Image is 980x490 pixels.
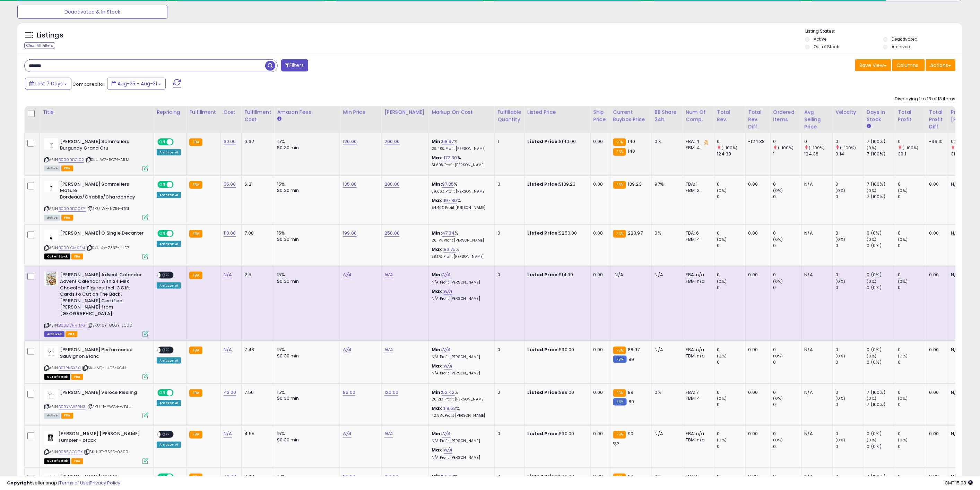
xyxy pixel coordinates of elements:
a: N/A [384,431,393,438]
div: 7 (100%) [867,138,895,145]
div: Fulfillment Cost [244,109,271,123]
div: % [432,197,489,210]
img: 11Y21Pi3LwL._SL40_.jpg [44,181,58,192]
button: Last 7 Days [25,78,71,90]
small: FBA [613,347,626,354]
div: FBA: 1 [686,181,709,187]
a: N/A [224,346,232,353]
div: 1 [497,138,519,145]
p: 38.17% Profit [PERSON_NAME] [432,254,489,259]
div: $14.99 [528,272,585,278]
span: N/A [615,271,623,278]
div: 0 [898,138,926,145]
small: FBA [613,181,626,189]
small: (-100%) [722,145,738,151]
div: 0 [836,285,864,291]
div: Ship Price [593,109,607,123]
button: Filters [281,59,308,71]
div: 0.00 [593,230,605,236]
span: FBA [61,215,73,221]
div: Total Rev. Diff. [748,109,767,130]
small: FBA [613,148,626,156]
img: 11RSN+ryghL._SL40_.jpg [44,230,58,241]
div: 0 [773,347,801,353]
small: (0%) [773,279,783,284]
small: (0%) [836,237,845,242]
button: Save View [855,59,891,71]
div: FBA: 4 [686,138,709,145]
div: 0 [717,181,745,187]
div: Clear All Filters [24,42,55,49]
small: FBA [613,230,626,238]
div: 7 (100%) [867,151,895,157]
a: 120.00 [343,138,357,145]
small: Days In Stock. [867,123,871,129]
div: 0 (0%) [867,230,895,236]
span: | SKU: WX-NZ1H-4TG1 [87,206,129,211]
label: Active [814,36,826,42]
p: 51.69% Profit [PERSON_NAME] [432,163,489,168]
small: FBA [189,347,202,354]
small: (0%) [717,188,727,193]
div: 0 [773,138,801,145]
b: Min: [432,271,442,278]
a: N/A [384,271,393,278]
b: Max: [432,197,444,204]
div: 0.00 [748,347,765,353]
div: 0 [836,243,864,249]
a: N/A [384,346,393,353]
div: 0.00 [929,272,943,278]
small: FBA [189,181,202,189]
a: N/A [444,447,452,454]
a: 120.00 [384,389,398,396]
div: N/A [655,347,678,353]
div: 2.5 [244,272,269,278]
a: N/A [343,431,351,438]
div: 0% [655,138,678,145]
small: (0%) [898,279,908,284]
div: 6.21 [244,181,269,187]
div: % [432,230,489,243]
b: Listed Price: [528,346,559,353]
div: 0 [898,181,926,187]
small: (0%) [867,279,877,284]
b: [PERSON_NAME] Advent Calendar Advent Calendar with 24 Milk Chocolate Figures. Incl. 3 Gift Cards ... [60,272,144,319]
div: 0 [773,243,801,249]
div: FBA: n/a [686,272,709,278]
div: ASIN: [44,138,148,171]
label: Deactivated [892,36,918,42]
div: Repricing [157,109,183,116]
small: FBA [189,230,202,238]
span: 223.97 [628,230,643,236]
div: FBA: 6 [686,230,709,236]
div: N/A [805,230,827,236]
b: Listed Price: [528,230,559,236]
div: 0 [836,194,864,200]
div: Amazon AI [157,192,181,198]
div: N/A [805,272,827,278]
span: All listings currently available for purchase on Amazon [44,166,60,171]
span: Last 7 Days [35,80,63,87]
a: N/A [224,431,232,438]
span: ON [158,231,167,237]
h5: Listings [37,31,63,40]
div: $0.30 min [277,187,335,194]
div: $139.23 [528,181,585,187]
div: 0 [717,347,745,353]
div: 0.00 [593,347,605,353]
b: [PERSON_NAME] O Single Decanter [60,230,144,238]
button: Deactivated & In Stock [17,5,167,19]
div: 0.00 [593,272,605,278]
p: 39.66% Profit [PERSON_NAME] [432,189,489,194]
div: Displaying 1 to 13 of 13 items [895,96,956,102]
b: Min: [432,230,442,236]
div: 6.62 [244,138,269,145]
b: Listed Price: [528,138,559,145]
div: Cost [224,109,239,116]
p: 29.48% Profit [PERSON_NAME] [432,146,489,151]
a: 197.80 [444,197,457,204]
div: Days In Stock [867,109,892,123]
span: 140 [628,148,635,154]
div: 0 [717,138,745,145]
div: Total Profit Diff. [929,109,945,130]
